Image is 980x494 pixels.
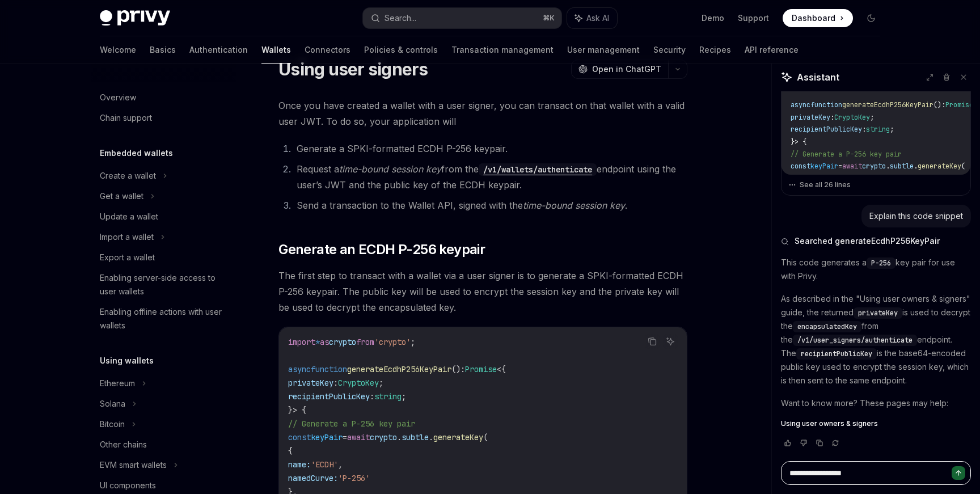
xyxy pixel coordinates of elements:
[100,438,147,451] div: Other chains
[781,235,971,247] button: Searched generateEcdhP256KeyPair
[738,12,769,24] a: Support
[842,162,862,171] span: await
[571,60,668,79] button: Open in ChatGPT
[461,364,465,374] span: :
[293,161,687,193] li: Request a from the endpoint using the user’s JWT and the public key of the ECDH keypair.
[797,322,857,331] span: encapsulatedKey
[792,12,835,24] span: Dashboard
[838,162,842,171] span: =
[870,113,874,122] span: ;
[347,432,370,442] span: await
[941,100,945,109] span: :
[961,162,965,171] span: (
[451,364,461,374] span: ()
[288,337,315,347] span: import
[100,397,125,411] div: Solana
[702,12,724,24] a: Demo
[781,396,971,410] p: Want to know more? These pages may help:
[288,473,338,483] span: namedCurve:
[791,113,830,122] span: privateKey
[945,100,973,109] span: Promise
[311,364,347,374] span: function
[311,432,343,442] span: keyPair
[329,337,356,347] span: crypto
[305,36,350,64] a: Connectors
[100,91,136,104] div: Overview
[91,268,236,302] a: Enabling server-side access to user wallets
[100,189,143,203] div: Get a wallet
[100,417,125,431] div: Bitcoin
[497,364,506,374] span: <{
[320,337,329,347] span: as
[288,405,306,415] span: }> {
[374,337,411,347] span: 'crypto'
[465,364,497,374] span: Promise
[402,391,406,402] span: ;
[91,247,236,268] a: Export a wallet
[791,162,810,171] span: const
[100,210,158,223] div: Update a wallet
[791,125,862,134] span: recipientPublicKey
[862,125,866,134] span: :
[797,336,913,345] span: /v1/user_signers/authenticate
[100,354,154,368] h5: Using wallets
[433,432,483,442] span: generateKey
[370,391,374,402] span: :
[862,162,886,171] span: crypto
[451,36,554,64] a: Transaction management
[781,256,971,283] p: This code generates a key pair for use with Privy.
[100,458,167,472] div: EVM smart wallets
[311,459,338,470] span: 'ECDH'
[586,12,609,24] span: Ask AI
[781,419,971,428] a: Using user owners & signers
[356,337,374,347] span: from
[100,10,170,26] img: dark logo
[339,163,441,175] em: time-bound session key
[567,36,640,64] a: User management
[379,378,383,388] span: ;
[100,169,156,183] div: Create a wallet
[100,230,154,244] div: Import a wallet
[100,146,173,160] h5: Embedded wallets
[343,432,347,442] span: =
[100,305,229,332] div: Enabling offline actions with user wallets
[543,14,555,23] span: ⌘ K
[933,100,941,109] span: ()
[293,197,687,213] li: Send a transaction to the Wallet API, signed with the .
[293,141,687,157] li: Generate a SPKI-formatted ECDH P-256 keypair.
[783,9,853,27] a: Dashboard
[483,432,488,442] span: (
[914,162,918,171] span: .
[801,349,872,358] span: recipientPublicKey
[810,162,838,171] span: keyPair
[288,391,370,402] span: recipientPublicKey
[288,459,311,470] span: name:
[189,36,248,64] a: Authentication
[797,70,839,84] span: Assistant
[338,459,343,470] span: ,
[834,113,870,122] span: CryptoKey
[288,446,293,456] span: {
[830,113,834,122] span: :
[385,11,416,25] div: Search...
[364,36,438,64] a: Policies & controls
[745,36,799,64] a: API reference
[952,466,965,480] button: Send message
[653,36,686,64] a: Security
[374,391,402,402] span: string
[91,87,236,108] a: Overview
[91,302,236,336] a: Enabling offline actions with user wallets
[278,98,687,129] span: Once you have created a wallet with a user signer, you can transact on that wallet with a valid u...
[411,337,415,347] span: ;
[567,8,617,28] button: Ask AI
[370,432,397,442] span: crypto
[663,334,678,349] button: Ask AI
[791,100,810,109] span: async
[795,235,940,247] span: Searched generateEcdhP256KeyPair
[842,100,933,109] span: generateEcdhP256KeyPair
[288,364,311,374] span: async
[338,378,379,388] span: CryptoKey
[333,378,338,388] span: :
[871,259,891,268] span: P-256
[862,9,880,27] button: Toggle dark mode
